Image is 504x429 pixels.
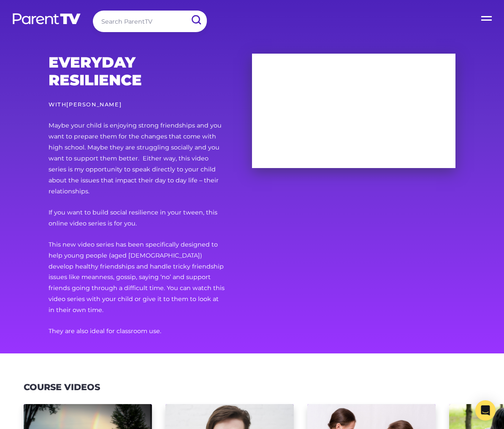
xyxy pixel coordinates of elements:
small: With [49,101,122,108]
h2: Everyday Resilience [49,54,225,89]
div: Open Intercom Messenger [475,400,496,421]
h3: Course Videos [24,382,100,393]
input: Search ParentTV [93,11,207,32]
input: Submit [185,11,207,30]
img: parenttv-logo-white.4c85aaf.svg [12,13,81,25]
p: Maybe your child is enjoying strong friendships and you want to prepare them for the changes that... [49,120,225,197]
p: This new video series has been specifically designed to help young people (aged [DEMOGRAPHIC_DATA... [49,239,225,316]
p: They are also ideal for classroom use. [49,326,225,337]
p: If you want to build social resilience in your tween, this online video series is for you. [49,207,225,229]
a: [PERSON_NAME] [66,101,122,108]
